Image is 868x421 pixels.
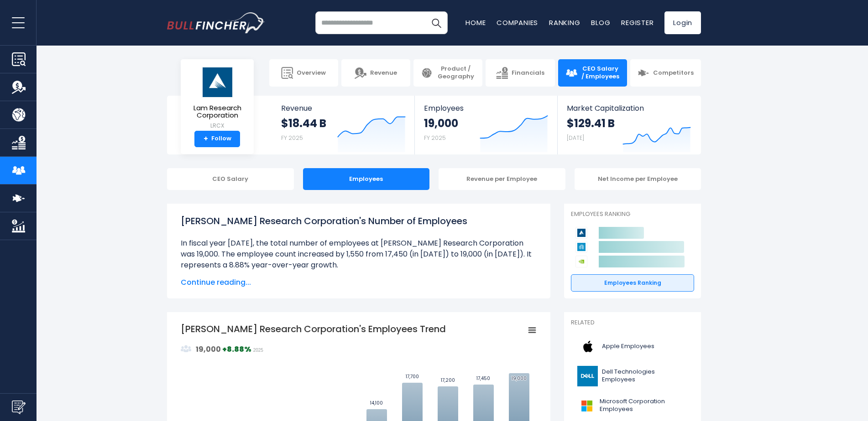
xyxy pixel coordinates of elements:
[181,323,446,335] tspan: [PERSON_NAME] Research Corporation's Employees Trend
[188,122,246,130] small: LRCX
[167,12,265,33] a: Go to homepage
[465,18,486,27] a: Home
[297,69,326,77] span: Overview
[181,214,537,228] h1: [PERSON_NAME] Research Corporation's Number of Employees
[424,134,446,142] small: FY 2025
[425,11,448,34] button: Search
[269,59,338,87] a: Overview
[581,65,620,81] span: CEO Salary / Employees
[549,18,580,27] a: Ranking
[188,104,246,119] span: Lam Research Corporation
[439,168,565,190] div: Revenue per Employee
[576,395,597,416] img: MSFT logo
[567,116,615,130] strong: $129.41 B
[571,334,694,359] a: Apple Employees
[181,277,537,288] span: Continue reading...
[181,238,537,271] li: In fiscal year [DATE], the total number of employees at [PERSON_NAME] Research Corporation was 19...
[167,168,294,190] div: CEO Salary
[575,168,701,190] div: Net Income per Employee
[567,134,584,142] small: [DATE]
[664,11,701,34] a: Login
[576,366,599,386] img: DELL logo
[576,336,599,357] img: AAPL logo
[575,256,587,267] img: NVIDIA Corporation competitors logo
[406,373,419,380] text: 17,700
[281,134,303,142] small: FY 2025
[196,344,221,354] strong: 19,000
[571,210,694,218] p: Employees Ranking
[227,344,251,354] strong: 8.88%
[303,168,430,190] div: Employees
[222,344,251,354] strong: +
[436,65,475,81] span: Product / Geography
[600,398,689,413] span: Microsoft Corporation Employees
[512,69,544,77] span: Financials
[204,135,208,143] strong: +
[341,59,410,87] a: Revenue
[653,69,694,77] span: Competitors
[621,18,654,27] a: Register
[486,59,554,87] a: Financials
[602,343,654,350] span: Apple Employees
[281,116,326,130] strong: $18.44 B
[370,69,397,77] span: Revenue
[571,364,694,389] a: Dell Technologies Employees
[253,348,263,353] span: 2025
[591,18,610,27] a: Blog
[558,96,700,154] a: Market Capitalization $129.41 B [DATE]
[181,344,192,354] img: graph_employee_icon.svg
[571,393,694,418] a: Microsoft Corporation Employees
[424,116,458,130] strong: 19,000
[281,104,406,113] span: Revenue
[188,67,247,131] a: Lam Research Corporation LRCX
[272,96,415,154] a: Revenue $18.44 B FY 2025
[424,104,548,113] span: Employees
[476,375,490,382] text: 17,450
[167,12,265,33] img: bullfincher logo
[558,59,627,87] a: CEO Salary / Employees
[571,274,694,292] a: Employees Ranking
[415,96,557,154] a: Employees 19,000 FY 2025
[512,375,527,382] text: 19,000
[630,59,701,87] a: Competitors
[194,131,240,147] a: +Follow
[602,368,689,384] span: Dell Technologies Employees
[575,227,587,239] img: Lam Research Corporation competitors logo
[567,104,691,113] span: Market Capitalization
[575,241,587,253] img: Applied Materials competitors logo
[370,400,383,406] text: 14,100
[413,59,482,87] a: Product / Geography
[497,18,538,27] a: Companies
[441,377,455,384] text: 17,200
[571,319,694,327] p: Related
